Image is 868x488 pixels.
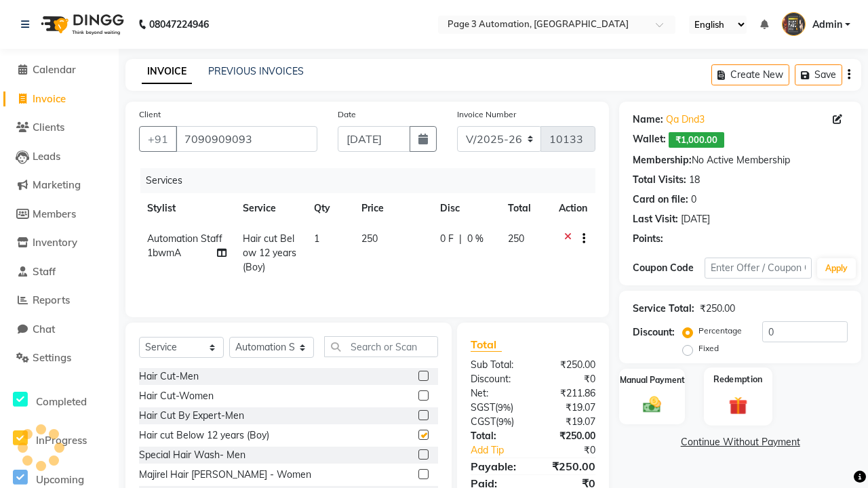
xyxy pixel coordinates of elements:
div: Sub Total: [460,358,533,372]
img: _cash.svg [637,394,666,415]
div: 0 [691,192,696,207]
span: Automation Staff 1bwmA [147,232,222,259]
span: Members [33,207,76,220]
a: Clients [3,120,115,136]
div: ₹0 [545,443,606,457]
div: ( ) [460,401,533,415]
button: Save [795,64,842,85]
img: Admin [782,12,806,36]
span: 1 [314,232,319,245]
div: Majirel Hair [PERSON_NAME] - Women [139,468,311,482]
span: SGST [471,401,495,413]
span: Calendar [33,63,76,76]
div: Net: [460,386,533,401]
a: Continue Without Payment [622,435,859,449]
th: Total [500,193,551,224]
div: Services [140,168,606,193]
span: 0 % [467,232,484,246]
input: Search by Name/Mobile/Email/Code [176,126,317,152]
div: [DATE] [681,212,710,226]
a: Invoice [3,91,115,107]
a: Marketing [3,178,115,193]
a: Members [3,207,115,222]
button: Apply [817,258,856,279]
span: Chat [33,323,55,335]
div: Hair cut Below 12 years (Boy) [139,428,269,443]
div: Total: [460,429,533,443]
div: Last Visit: [633,212,678,226]
a: Add Tip [460,443,545,457]
div: Hair Cut-Women [139,389,214,403]
span: Staff [33,265,56,278]
span: Admin [812,18,842,32]
div: Special Hair Wash- Men [139,448,245,462]
span: Clients [33,121,64,134]
div: Card on file: [633,192,688,207]
div: Hair Cut By Expert-Men [139,409,244,423]
div: Hair Cut-Men [139,369,199,384]
div: Discount: [460,372,533,386]
div: ₹19.07 [533,415,606,429]
div: Name: [633,113,663,127]
span: Settings [33,351,71,364]
div: Wallet: [633,132,666,148]
a: Inventory [3,235,115,251]
label: Manual Payment [620,374,685,386]
span: 9% [498,402,511,413]
div: ₹250.00 [533,458,606,474]
label: Date [338,108,356,121]
div: Service Total: [633,302,694,316]
div: No Active Membership [633,153,848,167]
a: Calendar [3,62,115,78]
label: Fixed [698,342,719,354]
span: 250 [361,232,378,245]
th: Qty [306,193,353,224]
div: ₹250.00 [533,358,606,372]
label: Invoice Number [457,108,516,121]
span: Inventory [33,236,77,249]
button: Create New [711,64,789,85]
a: PREVIOUS INVOICES [208,65,304,77]
label: Percentage [698,325,742,337]
label: Redemption [713,373,762,386]
div: ( ) [460,415,533,429]
a: Chat [3,322,115,338]
b: 08047224946 [149,5,209,43]
div: Discount: [633,325,675,340]
span: Invoice [33,92,66,105]
span: CGST [471,415,496,428]
button: +91 [139,126,177,152]
a: Staff [3,264,115,280]
div: ₹0 [533,372,606,386]
div: Coupon Code [633,261,705,275]
a: Settings [3,350,115,366]
th: Price [353,193,432,224]
span: Marketing [33,178,81,191]
th: Action [551,193,595,224]
th: Disc [432,193,500,224]
div: Membership: [633,153,692,167]
span: 250 [508,232,524,245]
span: | [459,232,462,246]
th: Stylist [139,193,235,224]
span: ₹1,000.00 [669,132,724,148]
input: Search or Scan [324,336,438,357]
div: ₹211.86 [533,386,606,401]
span: Completed [36,395,87,408]
span: Total [471,338,502,352]
th: Service [235,193,306,224]
div: Total Visits: [633,173,686,187]
a: INVOICE [142,60,192,84]
div: ₹250.00 [533,429,606,443]
span: Hair cut Below 12 years (Boy) [243,232,296,273]
label: Client [139,108,161,121]
span: Leads [33,150,60,163]
img: logo [35,5,127,43]
span: Upcoming [36,473,84,486]
a: Qa Dnd3 [666,113,705,127]
div: Points: [633,232,663,246]
div: Payable: [460,458,533,474]
input: Enter Offer / Coupon Code [705,258,812,279]
span: 9% [498,416,511,427]
a: Leads [3,149,115,165]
